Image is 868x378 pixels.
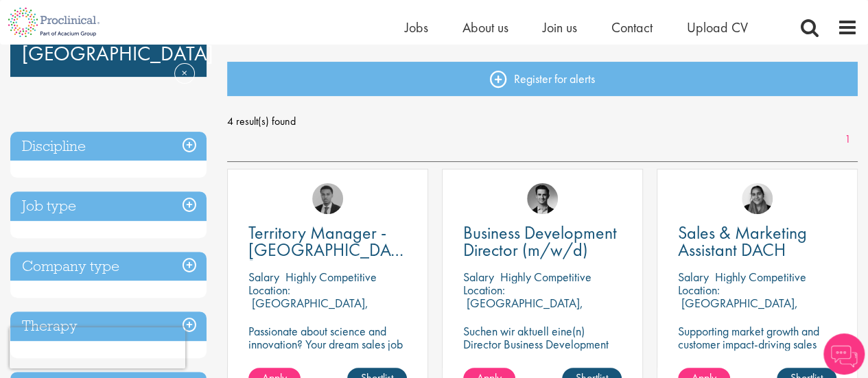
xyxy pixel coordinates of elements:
a: Contact [611,19,653,36]
img: Chatbot [823,333,865,375]
img: Max Slevogt [527,183,558,214]
p: Highly Competitive [500,269,591,285]
iframe: reCAPTCHA [10,327,185,368]
div: [GEOGRAPHIC_DATA] [10,18,207,77]
h3: Discipline [10,132,207,161]
span: Location: [463,282,505,298]
a: Register for alerts [227,62,858,96]
a: About us [462,19,508,36]
span: Salary [678,269,709,285]
p: [GEOGRAPHIC_DATA], [GEOGRAPHIC_DATA] [248,295,368,324]
h3: Therapy [10,311,207,341]
span: Business Development Director (m/w/d) [463,221,617,261]
p: [GEOGRAPHIC_DATA], [GEOGRAPHIC_DATA] [463,295,583,324]
img: Anjali Parbhu [742,183,773,214]
span: Salary [463,269,494,285]
span: Location: [248,282,290,298]
span: Salary [248,269,279,285]
span: 4 result(s) found [227,111,858,132]
h3: Job type [10,191,207,221]
p: [GEOGRAPHIC_DATA], [GEOGRAPHIC_DATA] [678,295,798,324]
p: Highly Competitive [715,269,806,285]
a: Remove [174,63,195,103]
span: Territory Manager - [GEOGRAPHIC_DATA], [GEOGRAPHIC_DATA] [248,221,419,279]
a: Sales & Marketing Assistant DACH [678,224,836,259]
p: Passionate about science and innovation? Your dream sales job as Territory Manager awaits! [248,324,407,364]
img: Carl Gbolade [312,183,343,214]
a: Business Development Director (m/w/d) [463,224,622,259]
a: 1 [838,132,858,147]
a: Territory Manager - [GEOGRAPHIC_DATA], [GEOGRAPHIC_DATA] [248,224,407,259]
span: Sales & Marketing Assistant DACH [678,221,807,261]
a: Upload CV [687,19,748,36]
h3: Company type [10,252,207,281]
span: Location: [678,282,720,298]
a: Join us [543,19,577,36]
p: Highly Competitive [285,269,377,285]
a: Jobs [405,19,428,36]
